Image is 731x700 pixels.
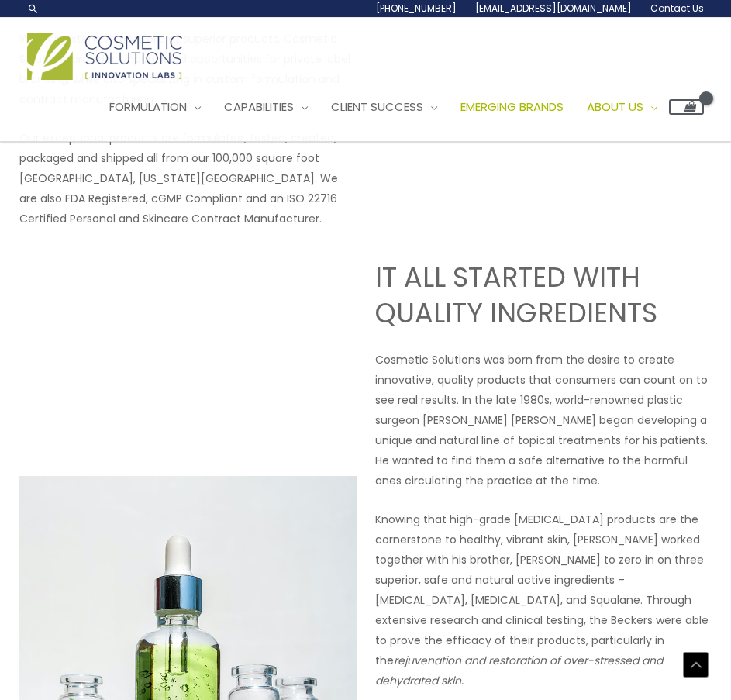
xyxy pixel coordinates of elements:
[319,84,449,130] a: Client Success
[475,2,632,15] span: [EMAIL_ADDRESS][DOMAIN_NAME]
[375,260,712,330] h2: IT ALL STARTED WITH QUALITY INGREDIENTS
[575,84,669,130] a: About Us
[212,84,319,130] a: Capabilities
[27,33,182,80] img: Cosmetic Solutions Logo
[376,2,457,15] span: [PHONE_NUMBER]
[460,98,564,115] span: Emerging Brands
[27,2,40,15] a: Search icon link
[375,509,712,691] p: Knowing that high-grade [MEDICAL_DATA] products are the cornerstone to healthy, vibrant skin, [PE...
[375,350,712,491] p: Cosmetic Solutions was born from the desire to create innovative, quality products that consumers...
[449,84,575,130] a: Emerging Brands
[98,84,212,130] a: Formulation
[650,2,704,15] span: Contact Us
[109,98,187,115] span: Formulation
[224,98,294,115] span: Capabilities
[331,98,423,115] span: Client Success
[587,98,643,115] span: About Us
[669,99,704,115] a: View Shopping Cart, empty
[86,84,704,130] nav: Site Navigation
[19,128,357,229] p: Our exceptional products are formulated, tested, created, packaged and shipped all from our 100,0...
[375,653,663,688] em: rejuvenation and restoration of over-stressed and dehydrated skin.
